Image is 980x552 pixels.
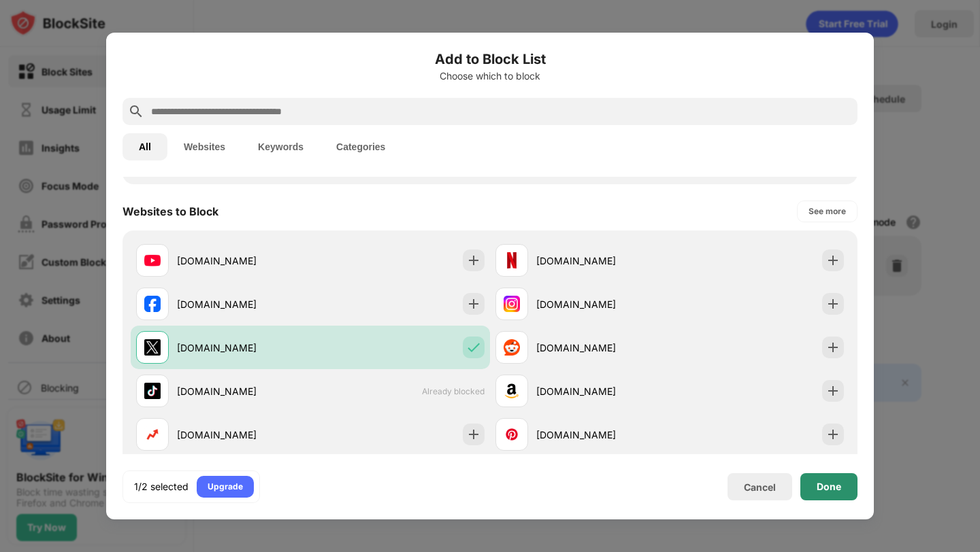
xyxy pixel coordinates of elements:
[504,252,520,269] img: favicons
[122,71,857,82] div: Choose which to block
[536,384,670,398] div: [DOMAIN_NAME]
[167,133,242,160] button: Websites
[122,49,857,69] h6: Add to Block List
[122,133,167,160] button: All
[817,481,841,492] div: Done
[208,480,243,494] div: Upgrade
[144,296,161,312] img: favicons
[504,339,520,356] img: favicons
[536,297,670,311] div: [DOMAIN_NAME]
[808,205,846,218] div: See more
[177,341,310,355] div: [DOMAIN_NAME]
[536,428,670,442] div: [DOMAIN_NAME]
[177,428,310,442] div: [DOMAIN_NAME]
[536,254,670,268] div: [DOMAIN_NAME]
[134,480,189,494] div: 1/2 selected
[128,103,144,120] img: search.svg
[242,133,320,160] button: Keywords
[504,296,520,312] img: favicons
[320,133,402,160] button: Categories
[144,426,161,443] img: favicons
[177,254,310,268] div: [DOMAIN_NAME]
[422,386,485,396] span: Already blocked
[144,252,161,269] img: favicons
[536,341,670,355] div: [DOMAIN_NAME]
[177,297,310,311] div: [DOMAIN_NAME]
[504,383,520,399] img: favicons
[144,339,161,356] img: favicons
[744,481,776,493] div: Cancel
[144,383,161,399] img: favicons
[122,205,218,218] div: Websites to Block
[177,384,310,398] div: [DOMAIN_NAME]
[504,426,520,443] img: favicons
